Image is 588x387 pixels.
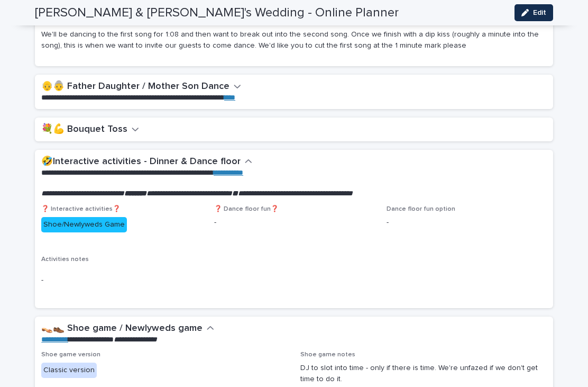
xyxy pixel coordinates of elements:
[41,323,214,335] button: 👡👞 Shoe game / Newlyweds game
[41,352,100,358] span: Shoe game version
[387,217,547,228] p: -
[300,363,547,385] p: DJ to slot into time - only if there is time. We're unfazed if we don't get time to do it.
[300,352,355,358] span: Shoe game notes
[41,156,241,168] h2: 🤣Interactive activities - Dinner & Dance floor
[41,206,121,212] span: ❓ Interactive activities❓
[41,256,89,263] span: Activities notes
[41,217,127,232] div: Shoe/Newlyweds Game
[41,363,97,378] div: Classic version
[41,81,229,93] h2: 👴👵 Father Daughter / Mother Son Dance
[41,124,139,136] button: 💐💪 Bouquet Toss
[514,4,553,21] button: Edit
[41,275,547,286] p: -
[35,5,399,21] h2: [PERSON_NAME] & [PERSON_NAME]'s Wedding - Online Planner
[41,156,252,168] button: 🤣Interactive activities - Dinner & Dance floor
[387,206,455,212] span: Dance floor fun option
[41,81,241,93] button: 👴👵 Father Daughter / Mother Son Dance
[214,217,374,228] p: -
[533,9,546,16] span: Edit
[41,29,547,51] p: We'll be dancing to the first song for 1:08 and then want to break out into the second song. Once...
[41,323,203,335] h2: 👡👞 Shoe game / Newlyweds game
[41,124,127,136] h2: 💐💪 Bouquet Toss
[214,206,279,212] span: ❓ Dance floor fun❓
